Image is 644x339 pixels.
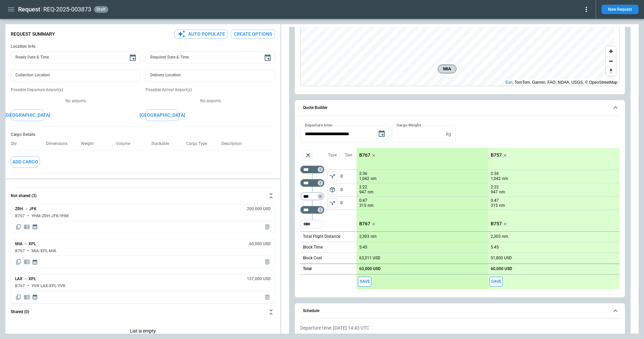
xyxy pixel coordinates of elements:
[261,51,274,65] button: Choose date
[396,122,421,128] label: Cargo Weight
[11,98,140,104] p: No airports
[264,294,271,301] span: Delete quote
[359,256,380,261] p: 63,311 USD
[300,192,324,200] div: Not found
[359,203,366,209] p: 315
[81,141,99,146] p: Weight
[359,234,369,239] p: 2,303
[11,109,44,121] button: [GEOGRAPHIC_DATA]
[46,141,73,146] p: Dimensions
[300,179,324,187] div: Not found
[300,206,324,214] div: Not found
[300,100,620,116] button: Quote Builder
[359,221,370,227] p: B767
[359,171,367,176] p: 2:36
[146,98,275,104] p: No airports
[303,267,312,271] h6: Total
[489,277,503,287] button: Save
[491,185,499,190] p: 2:22
[247,277,271,281] h6: 157,000 USD
[247,207,271,211] h6: 200,000 USD
[359,189,366,195] p: 947
[11,132,275,137] h6: Cargo Details
[327,198,337,208] span: Type of sector
[303,255,322,261] p: Block Cost
[15,214,25,218] h6: B767
[606,46,616,56] button: Zoom in
[371,176,377,182] p: nm
[340,183,357,196] p: 0
[505,79,618,86] div: , TomTom, Garmin, FAO, NOAA, USGS, © OpenStreetMap
[116,141,136,146] p: Volume
[146,109,179,121] button: [GEOGRAPHIC_DATA]
[23,259,30,265] span: Display detailed quote content
[15,277,36,281] h6: LAX → XPL
[11,156,40,168] button: Add Cargo
[491,234,501,239] p: 2,303
[491,152,502,158] p: B757
[505,80,513,85] a: Esri
[300,125,620,289] div: Quote Builder
[329,186,336,193] span: package_2
[300,220,324,228] div: Too short
[359,176,369,182] p: 1,042
[359,152,370,158] p: B767
[264,224,271,230] span: Delete quote
[11,87,140,93] p: Possible Departure Airport(s)
[264,259,271,265] span: Delete quote
[327,171,337,181] span: Type of sector
[606,66,616,76] button: Reset bearing to north
[146,87,275,93] p: Possible Arrival Airport(s)
[23,294,30,301] span: Display detailed quote content
[340,197,357,210] p: 0
[303,244,323,250] p: Block Time
[32,259,38,265] span: Display quote schedule
[11,188,275,204] button: Not shared (3)
[601,5,639,14] button: New Request
[11,310,29,314] h6: Shared (0)
[359,245,367,250] p: 5:45
[375,127,388,141] button: Choose date, selected date is Sep 19, 2025
[32,294,38,301] span: Display quote schedule
[32,249,56,253] h6: MIA-XPL-MIA
[15,249,25,253] h6: B767
[359,266,381,271] p: 63,000 USD
[303,309,319,313] h6: Schedule
[15,224,22,230] span: Copy quote content
[327,171,337,181] button: left aligned
[358,277,371,287] button: Save
[368,203,374,209] p: nm
[11,141,22,146] p: Qty
[327,185,337,195] span: Type of sector
[340,170,357,183] p: 0
[491,176,501,182] p: 1,042
[502,234,508,239] p: nm
[441,66,453,72] span: MIA
[11,194,37,198] h6: Not shared (3)
[300,165,324,174] div: Not found
[15,207,37,211] h6: ZRH → JFK
[186,141,212,146] p: Cargo Type
[249,242,271,246] h6: 60,000 USD
[151,141,174,146] p: Stackable
[358,277,371,287] span: Save this aircraft quote and copy details to clipboard
[126,51,140,65] button: Choose date
[11,44,275,49] h6: Location Info
[300,325,620,331] p: Departure time: [DATE] 14:43 UTC
[32,214,69,218] h6: YHM-ZRH-JFK-YHM
[300,303,620,319] button: Schedule
[499,189,505,195] p: nm
[491,198,499,203] p: 0:47
[491,256,512,261] p: 51,800 USD
[606,56,616,66] button: Zoom out
[11,31,55,37] p: Request Summary
[491,245,499,250] p: 5:45
[11,204,275,304] div: Not shared (3)
[491,221,502,227] p: B757
[327,185,337,195] button: left aligned
[327,198,337,208] button: left aligned
[303,150,313,160] span: Aircraft selection
[502,176,508,182] p: nm
[23,224,30,230] span: Display detailed quote content
[491,203,498,209] p: 315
